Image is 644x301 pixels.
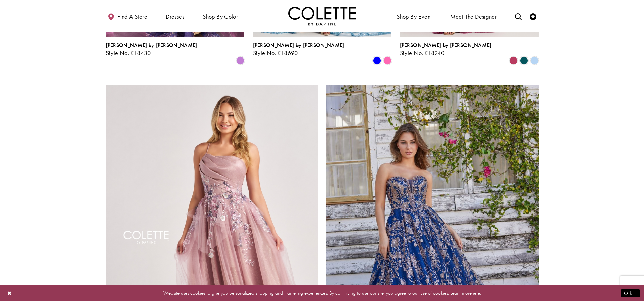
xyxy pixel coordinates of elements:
span: [PERSON_NAME] by [PERSON_NAME] [106,42,197,49]
span: Find a store [117,13,147,20]
img: Colette by Daphne [288,7,356,25]
span: Meet the designer [450,13,497,20]
span: Shop By Event [397,13,432,20]
span: Dresses [166,13,184,20]
span: Dresses [164,7,186,25]
div: Colette by Daphne Style No. CL8690 [253,42,344,56]
a: Find a store [106,7,149,25]
span: Shop by color [202,13,238,20]
i: Spruce [520,56,528,65]
button: Submit Dialog [621,289,640,297]
div: Colette by Daphne Style No. CL8430 [106,42,197,56]
span: Style No. CL8430 [106,49,151,57]
a: Meet the designer [449,7,499,25]
i: Berry [509,56,518,65]
i: Periwinkle [530,56,539,65]
a: here [472,290,480,296]
span: Shop by color [201,7,240,25]
p: Website uses cookies to give you personalized shopping and marketing experiences. By continuing t... [49,288,595,298]
span: Style No. CL8690 [253,49,298,57]
a: Visit Home Page [288,7,356,25]
a: Check Wishlist [528,7,538,25]
span: [PERSON_NAME] by [PERSON_NAME] [253,42,344,49]
i: Orchid [236,56,244,65]
span: Style No. CL8240 [400,49,445,57]
i: Pink [383,56,391,65]
span: Shop By Event [395,7,433,25]
button: Close Dialog [4,287,16,299]
div: Colette by Daphne Style No. CL8240 [400,42,492,56]
a: Toggle search [513,7,523,25]
span: [PERSON_NAME] by [PERSON_NAME] [400,42,492,49]
i: Blue [373,56,381,65]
